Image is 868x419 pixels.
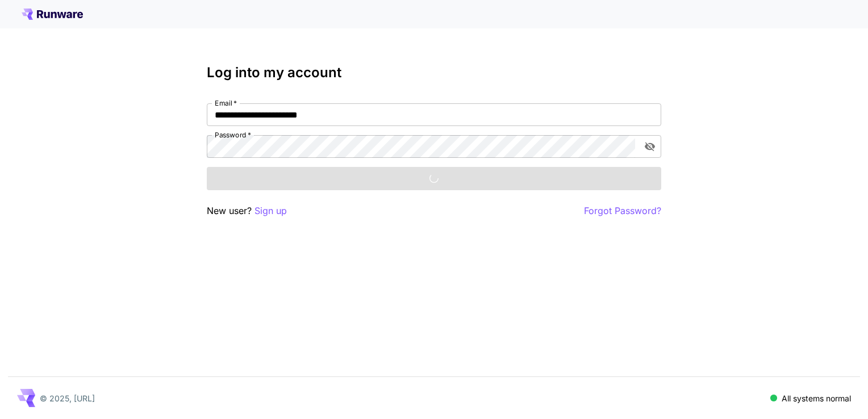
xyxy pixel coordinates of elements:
[207,204,287,218] p: New user?
[640,136,660,157] button: toggle password visibility
[254,204,287,218] button: Sign up
[215,98,237,108] label: Email
[215,130,251,140] label: Password
[40,392,95,404] p: © 2025, [URL]
[207,65,661,81] h3: Log into my account
[782,392,851,404] p: All systems normal
[584,204,661,218] button: Forgot Password?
